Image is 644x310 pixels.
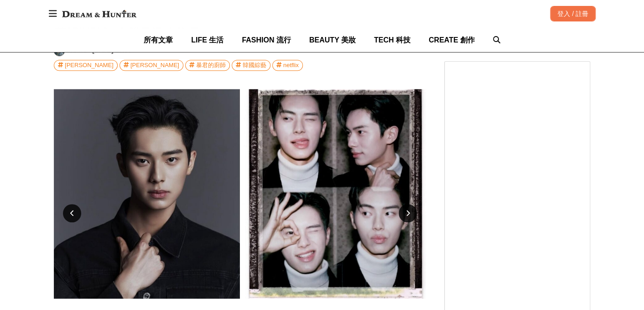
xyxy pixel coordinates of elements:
[54,60,118,71] a: [PERSON_NAME]
[242,28,291,52] a: FASHION 流行
[283,60,299,70] div: netflix
[374,28,410,52] a: TECH 科技
[242,36,291,44] span: FASHION 流行
[429,36,475,44] span: CREATE 創作
[144,36,173,44] span: 所有文章
[65,60,114,70] div: [PERSON_NAME]
[196,60,226,70] div: 暴君的廚師
[309,36,356,44] span: BEAUTY 美妝
[232,60,270,71] a: 韓國綜藝
[429,28,475,52] a: CREATE 創作
[309,28,356,52] a: BEAUTY 美妝
[550,6,596,21] div: 登入 / 註冊
[57,5,141,22] img: Dream & Hunter
[191,28,223,52] a: LIFE 生活
[54,89,426,299] img: 《暴君的廚師》李彩玟
[191,36,223,44] span: LIFE 生活
[243,60,266,70] div: 韓國綜藝
[272,60,303,71] a: netflix
[119,60,183,71] a: [PERSON_NAME]
[374,36,410,44] span: TECH 科技
[144,28,173,52] a: 所有文章
[185,60,230,71] a: 暴君的廚師
[130,60,179,70] div: [PERSON_NAME]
